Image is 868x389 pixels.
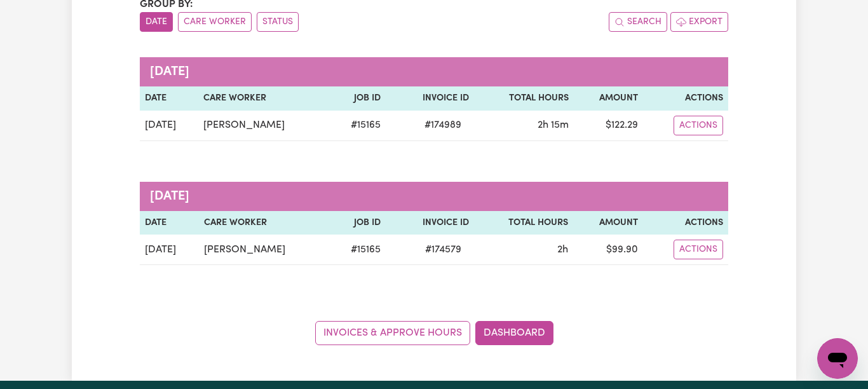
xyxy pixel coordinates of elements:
th: Amount [574,86,644,111]
td: [DATE] [140,235,199,265]
th: Actions [643,86,728,111]
a: Invoices & Approve Hours [315,321,470,345]
button: sort invoices by paid status [257,12,299,32]
caption: [DATE] [140,182,728,211]
th: Total Hours [474,211,574,235]
th: Invoice ID [386,86,474,111]
button: Search [609,12,667,32]
button: sort invoices by care worker [178,12,252,32]
span: # 174989 [417,118,469,133]
td: [PERSON_NAME] [198,111,329,141]
th: Job ID [329,211,386,235]
th: Invoice ID [386,211,473,235]
span: 2 hours [557,245,568,255]
th: Actions [643,211,728,235]
button: Actions [674,240,723,259]
th: Care Worker [198,86,329,111]
th: Job ID [329,86,386,111]
td: # 15165 [329,235,386,265]
td: # 15165 [329,111,386,141]
th: Care Worker [199,211,329,235]
td: $ 99.90 [573,235,643,265]
a: Dashboard [475,321,553,345]
th: Date [140,86,198,111]
iframe: Button to launch messaging window [817,338,858,379]
td: $ 122.29 [574,111,644,141]
button: sort invoices by date [140,12,173,32]
th: Date [140,211,199,235]
span: 2 hours 15 minutes [538,120,569,130]
span: # 174579 [417,242,469,257]
th: Total Hours [474,86,573,111]
button: Actions [674,116,723,135]
td: [DATE] [140,111,198,141]
caption: [DATE] [140,57,728,86]
th: Amount [573,211,643,235]
td: [PERSON_NAME] [199,235,329,265]
button: Export [670,12,728,32]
